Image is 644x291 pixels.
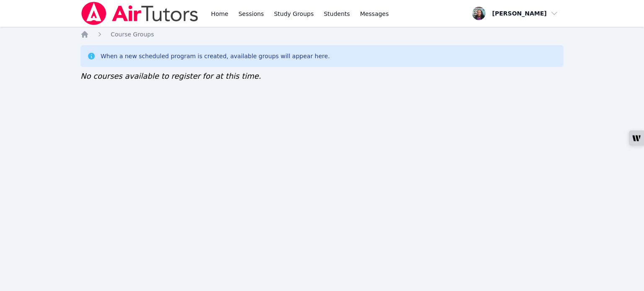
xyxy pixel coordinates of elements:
[360,10,389,18] span: Messages
[80,30,563,39] nav: Breadcrumb
[101,52,330,60] div: When a new scheduled program is created, available groups will appear here.
[80,2,199,25] img: Air Tutors
[111,31,154,38] span: Course Groups
[111,30,154,39] a: Course Groups
[80,72,261,80] span: No courses available to register for at this time.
